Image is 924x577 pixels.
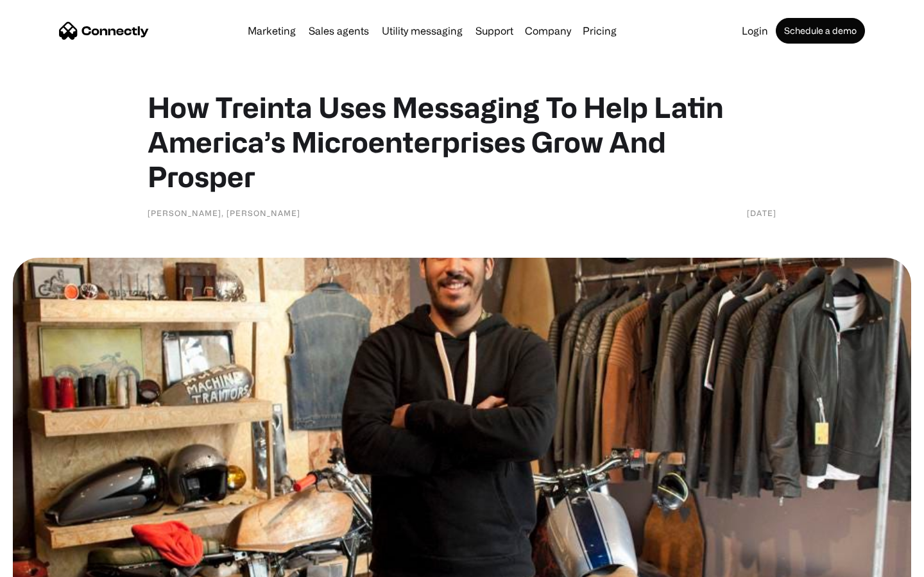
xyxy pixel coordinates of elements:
a: Support [470,26,518,36]
a: Schedule a demo [776,18,865,44]
a: Login [737,26,773,36]
div: Company [525,22,571,40]
ul: Language list [26,555,77,573]
div: [PERSON_NAME], [PERSON_NAME] [148,206,300,219]
a: Pricing [577,26,622,36]
a: Marketing [243,26,301,36]
div: [DATE] [747,206,776,219]
h1: How Treinta Uses Messaging To Help Latin America’s Microenterprises Grow And Prosper [148,90,776,194]
aside: Language selected: English [13,555,77,573]
a: Sales agents [304,26,374,36]
a: Utility messaging [377,26,468,36]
